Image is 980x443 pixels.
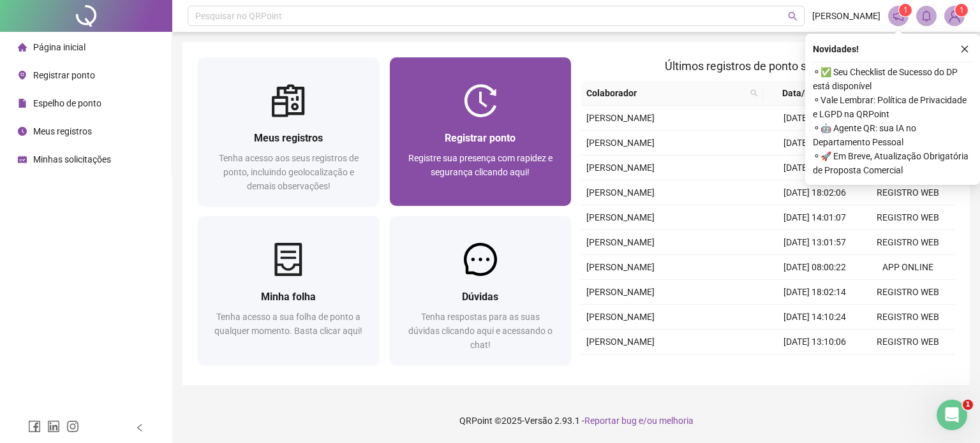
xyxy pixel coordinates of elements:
td: [DATE] 08:00:29 [768,354,861,379]
td: REGISTRO WEB [861,354,954,379]
footer: QRPoint © 2025 - 2.93.1 - [172,398,980,443]
span: ⚬ ✅ Seu Checklist de Sucesso do DP está disponível [813,65,972,93]
span: Tenha acesso a sua folha de ponto a qualquer momento. Basta clicar aqui! [214,312,362,336]
span: search [748,84,761,103]
span: search [750,89,758,97]
td: [DATE] 13:07:33 [768,131,861,156]
td: [DATE] 14:10:24 [768,305,861,330]
span: Minha folha [261,291,316,303]
th: Data/Hora [763,81,854,106]
td: REGISTRO WEB [861,180,954,205]
span: [PERSON_NAME] [586,312,655,322]
span: linkedin [47,420,60,433]
a: Minha folhaTenha acesso a sua folha de ponto a qualquer momento. Basta clicar aqui! [198,216,380,365]
span: search [788,11,798,21]
span: ⚬ Vale Lembrar: Política de Privacidade e LGPD na QRPoint [813,93,972,121]
sup: 1 [899,4,912,17]
span: Registrar ponto [445,132,516,144]
sup: Atualize o seu contato no menu Meus Dados [955,4,968,17]
a: Registrar pontoRegistre sua presença com rapidez e segurança clicando aqui! [390,57,572,206]
span: Meus registros [254,132,323,144]
span: notification [893,10,904,22]
span: [PERSON_NAME] [586,138,655,148]
span: Tenha acesso aos seus registros de ponto, incluindo geolocalização e demais observações! [219,153,359,191]
span: [PERSON_NAME] [586,187,655,198]
span: 1 [903,6,908,15]
span: Novidades ! [813,42,859,56]
span: Minhas solicitações [33,154,111,164]
span: [PERSON_NAME] [586,337,655,347]
td: [DATE] 18:02:06 [768,180,861,205]
span: facebook [28,420,41,433]
span: instagram [66,420,79,433]
span: [PERSON_NAME] [812,9,880,23]
span: Data/Hora [768,86,838,100]
td: REGISTRO WEB [861,330,954,354]
span: Dúvidas [462,291,498,303]
span: clock-circle [18,127,27,136]
span: file [18,99,27,108]
td: [DATE] 18:02:14 [768,280,861,305]
span: [PERSON_NAME] [586,237,655,247]
span: 1 [963,400,973,410]
span: Meus registros [33,126,92,136]
td: [DATE] 13:10:06 [768,330,861,354]
td: REGISTRO WEB [861,230,954,255]
span: schedule [18,155,27,164]
td: REGISTRO WEB [861,280,954,305]
span: left [135,423,144,432]
span: environment [18,71,27,80]
a: Meus registrosTenha acesso aos seus registros de ponto, incluindo geolocalização e demais observa... [198,57,380,206]
span: [PERSON_NAME] [586,113,655,123]
td: [DATE] 14:01:07 [768,205,861,230]
td: [DATE] 08:00:22 [768,255,861,280]
td: REGISTRO WEB [861,205,954,230]
span: [PERSON_NAME] [586,262,655,272]
td: REGISTRO WEB [861,305,954,330]
td: [DATE] 08:02:11 [768,156,861,180]
span: [PERSON_NAME] [586,287,655,297]
td: [DATE] 14:07:36 [768,106,861,131]
span: Espelho de ponto [33,98,101,108]
span: ⚬ 🚀 Em Breve, Atualização Obrigatória de Proposta Comercial [813,149,972,177]
span: Tenha respostas para as suas dúvidas clicando aqui e acessando o chat! [408,312,553,350]
span: Últimos registros de ponto sincronizados [665,59,871,73]
td: [DATE] 13:01:57 [768,230,861,255]
span: bell [921,10,932,22]
a: DúvidasTenha respostas para as suas dúvidas clicando aqui e acessando o chat! [390,216,572,365]
span: ⚬ 🤖 Agente QR: sua IA no Departamento Pessoal [813,121,972,149]
span: 1 [960,6,964,15]
span: close [960,45,969,54]
span: Reportar bug e/ou melhoria [584,416,694,426]
span: Colaborador [586,86,745,100]
iframe: Intercom live chat [937,400,967,430]
span: home [18,43,27,52]
span: Versão [524,416,553,426]
span: [PERSON_NAME] [586,163,655,173]
td: APP ONLINE [861,255,954,280]
span: [PERSON_NAME] [586,212,655,222]
span: Página inicial [33,42,85,52]
span: Registrar ponto [33,70,95,80]
span: Registre sua presença com rapidez e segurança clicando aqui! [408,153,553,177]
img: 82103 [945,6,964,25]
